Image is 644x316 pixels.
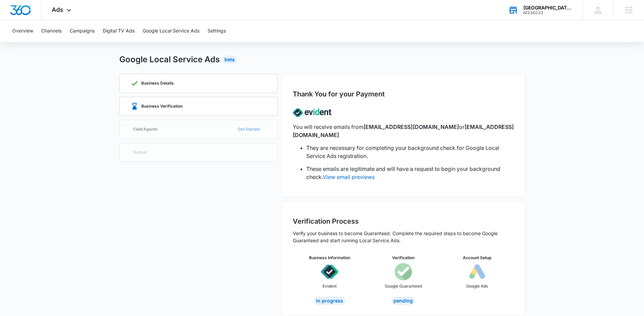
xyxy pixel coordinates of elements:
a: View email previews [323,174,375,180]
a: Business Verification [119,97,278,116]
p: Verify your business to become Guaranteed. Complete the required steps to become Google Guarantee... [293,230,514,244]
li: These emails are legitimate and will have a request to begin your background check. [306,165,514,181]
p: You will receive emails from or [293,123,514,139]
a: Business Details [119,74,278,93]
h3: Account Setup [463,255,491,261]
h2: Google Local Service Ads [119,53,220,66]
img: icon-evident.svg [321,263,338,280]
img: icon-googleGuaranteed.svg [395,263,412,280]
p: Google Ads [466,283,488,289]
span: [EMAIL_ADDRESS][DOMAIN_NAME] [363,123,459,130]
div: In Progress [314,297,345,305]
span: [EMAIL_ADDRESS][DOMAIN_NAME] [293,123,514,138]
h3: Business Information [309,255,350,261]
button: Settings [208,20,226,42]
img: icon-googleAds-b.svg [468,263,486,280]
h3: Verification [392,255,414,261]
img: lsa-evident [293,103,331,123]
button: Digital TV Ads [103,20,135,42]
h2: Verification Process [293,216,514,226]
p: Business Verification [141,104,183,108]
button: Google Local Service Ads [143,20,199,42]
div: account id [523,10,573,15]
div: Pending [391,297,415,305]
div: Beta [222,55,237,64]
span: Ads [52,6,63,13]
h2: Thank You for your Payment [293,89,385,99]
p: Google Guaranteed [385,283,422,289]
button: Campaigns [70,20,95,42]
button: Overview [12,20,33,42]
li: They are necessary for completing your background check for Google Local Service Ads registration. [306,144,514,160]
p: Business Details [141,81,174,85]
div: account name [523,5,573,10]
button: Channels [41,20,62,42]
p: Evident [323,283,337,289]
